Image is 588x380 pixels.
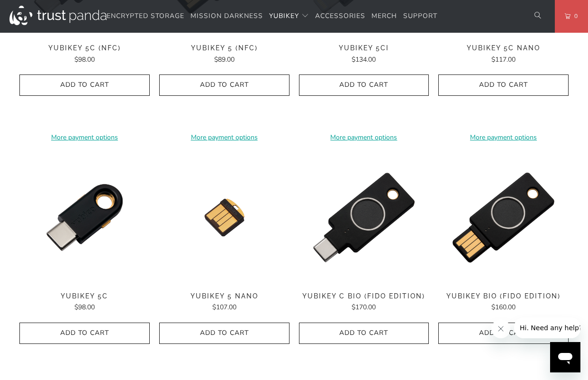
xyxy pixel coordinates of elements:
[352,303,376,312] span: $170.00
[403,5,437,28] a: Support
[159,44,289,65] a: YubiKey 5 (NFC) $89.00
[107,5,184,28] a: Encrypted Storage
[315,5,365,28] a: Accessories
[438,152,569,283] img: YubiKey Bio (FIDO Edition) - Trust Panda
[371,11,397,20] span: Merch
[159,44,289,52] span: YubiKey 5 (NFC)
[159,292,289,300] span: YubiKey 5 Nano
[438,44,569,52] span: YubiKey 5C Nano
[299,44,429,65] a: YubiKey 5Ci $134.00
[19,152,150,283] img: YubiKey 5C - Trust Panda
[438,132,569,143] a: More payment options
[6,7,68,14] span: Hi. Need any help?
[491,55,516,64] span: $117.00
[74,303,95,312] span: $98.00
[169,329,280,337] span: Add to Cart
[214,55,235,64] span: $89.00
[438,44,569,65] a: YubiKey 5C Nano $117.00
[29,81,140,89] span: Add to Cart
[309,81,419,89] span: Add to Cart
[19,44,150,52] span: YubiKey 5C (NFC)
[299,323,429,344] button: Add to Cart
[159,132,289,143] a: More payment options
[19,44,150,65] a: YubiKey 5C (NFC) $98.00
[309,329,419,337] span: Add to Cart
[299,74,429,96] button: Add to Cart
[169,81,280,89] span: Add to Cart
[29,329,140,337] span: Add to Cart
[159,74,289,96] button: Add to Cart
[438,152,569,283] a: YubiKey Bio (FIDO Edition) - Trust Panda YubiKey Bio (FIDO Edition) - Trust Panda
[448,329,559,337] span: Add to Cart
[9,6,107,25] img: Trust Panda Australia
[299,292,429,300] span: YubiKey C Bio (FIDO Edition)
[159,152,289,283] a: YubiKey 5 Nano - Trust Panda YubiKey 5 Nano - Trust Panda
[514,317,580,338] iframe: Message from company
[107,11,184,20] span: Encrypted Storage
[190,11,263,20] span: Mission Darkness
[19,292,150,313] a: YubiKey 5C $98.00
[19,152,150,283] a: YubiKey 5C - Trust Panda YubiKey 5C - Trust Panda
[491,303,516,312] span: $160.00
[299,132,429,143] a: More payment options
[269,11,299,20] span: YubiKey
[19,132,150,143] a: More payment options
[315,11,365,20] span: Accessories
[159,152,289,283] img: YubiKey 5 Nano - Trust Panda
[403,11,437,20] span: Support
[299,292,429,313] a: YubiKey C Bio (FIDO Edition) $170.00
[371,5,397,28] a: Merch
[19,292,150,300] span: YubiKey 5C
[438,292,569,300] span: YubiKey Bio (FIDO Edition)
[212,303,236,312] span: $107.00
[299,152,429,283] img: YubiKey C Bio (FIDO Edition) - Trust Panda
[438,74,569,96] button: Add to Cart
[550,342,580,372] iframe: Button to launch messaging window
[438,292,569,313] a: YubiKey Bio (FIDO Edition) $160.00
[299,152,429,283] a: YubiKey C Bio (FIDO Edition) - Trust Panda YubiKey C Bio (FIDO Edition) - Trust Panda
[299,44,429,52] span: YubiKey 5Ci
[438,323,569,344] button: Add to Cart
[570,11,578,21] span: 0
[159,292,289,313] a: YubiKey 5 Nano $107.00
[107,5,437,28] nav: Translation missing: en.navigation.header.main_nav
[190,5,263,28] a: Mission Darkness
[159,323,289,344] button: Add to Cart
[19,323,150,344] button: Add to Cart
[19,74,150,96] button: Add to Cart
[491,319,510,338] iframe: Close message
[269,5,309,28] summary: YubiKey
[352,55,376,64] span: $134.00
[74,55,95,64] span: $98.00
[448,81,559,89] span: Add to Cart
